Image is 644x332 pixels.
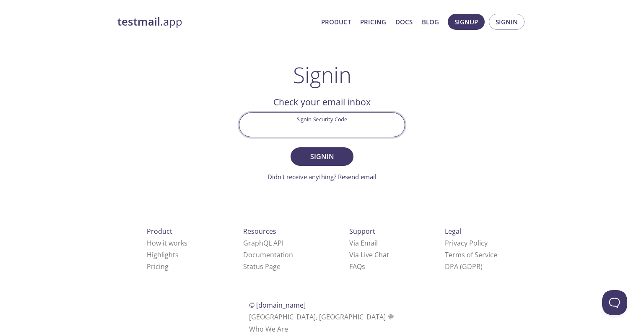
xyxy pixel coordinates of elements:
[293,62,351,87] h1: Signin
[602,290,627,315] iframe: Help Scout Beacon - Open
[249,312,395,322] span: [GEOGRAPHIC_DATA], [GEOGRAPHIC_DATA]
[422,16,439,27] a: Blog
[147,227,172,236] span: Product
[445,250,497,259] a: Terms of Service
[249,301,306,310] span: © [DOMAIN_NAME]
[349,227,375,236] span: Support
[243,238,283,248] a: GraphQL API
[489,14,525,30] button: Signin
[239,95,405,109] h2: Check your email inbox
[147,262,169,271] a: Pricing
[445,238,488,248] a: Privacy Policy
[321,16,351,27] a: Product
[291,147,353,166] button: Signin
[445,227,461,236] span: Legal
[445,262,483,271] a: DPA (GDPR)
[448,14,485,30] button: Signup
[243,250,293,259] a: Documentation
[360,16,386,27] a: Pricing
[496,16,518,27] span: Signin
[362,262,365,271] span: s
[147,238,187,248] a: How it works
[454,16,478,27] span: Signup
[395,16,413,27] a: Docs
[147,250,179,259] a: Highlights
[349,262,365,271] a: FAQ
[300,151,344,162] span: Signin
[349,250,389,259] a: Via Live Chat
[117,14,160,29] strong: testmail
[243,262,280,271] a: Status Page
[349,238,378,248] a: Via Email
[267,173,377,181] a: Didn't receive anything? Resend email
[117,15,314,29] a: testmail.app
[243,227,276,236] span: Resources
